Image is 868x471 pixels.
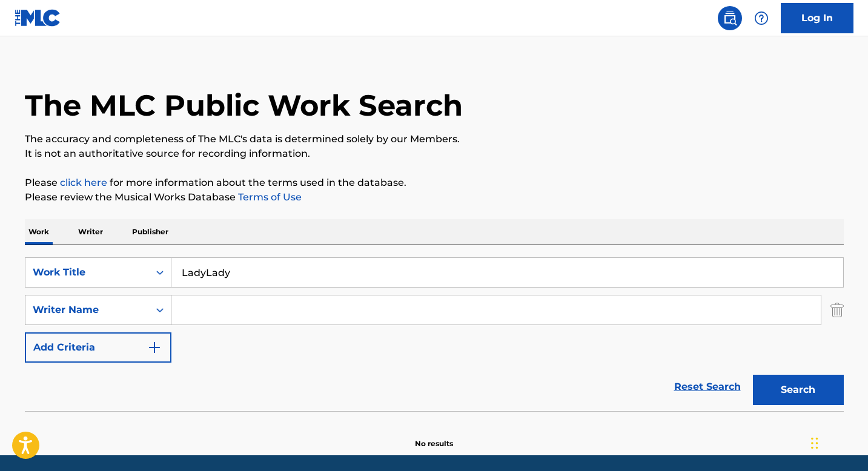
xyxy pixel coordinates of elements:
form: Search Form [25,257,844,411]
img: search [723,11,737,25]
h1: The MLC Public Work Search [25,87,463,124]
button: Add Criteria [25,332,171,363]
a: Terms of Use [236,191,302,203]
button: Search [753,375,844,405]
p: It is not an authoritative source for recording information. [25,147,844,161]
img: 9d2ae6d4665cec9f34b9.svg [147,340,162,355]
a: Log In [781,3,853,33]
a: click here [60,177,107,188]
iframe: Chat Widget [807,413,868,471]
a: Public Search [718,6,742,30]
p: Work [25,219,53,245]
img: help [754,11,769,25]
p: The accuracy and completeness of The MLC's data is determined solely by our Members. [25,132,844,147]
p: No results [415,424,453,449]
p: Publisher [128,219,172,245]
div: Drag [811,425,818,461]
div: Work Title [33,265,142,280]
img: Delete Criterion [830,295,844,325]
div: Writer Name [33,303,142,317]
div: Help [749,6,774,30]
a: Reset Search [668,374,747,400]
p: Please review the Musical Works Database [25,190,844,205]
img: MLC Logo [15,9,61,27]
p: Please for more information about the terms used in the database. [25,176,844,190]
p: Writer [75,219,107,245]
